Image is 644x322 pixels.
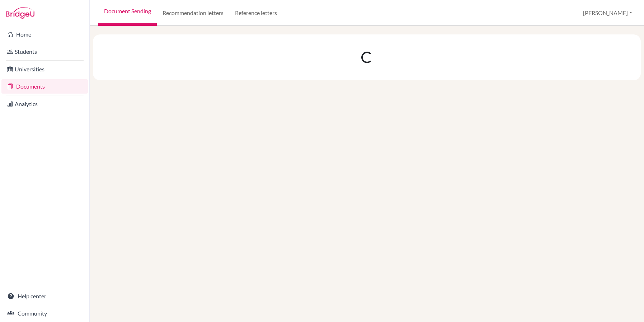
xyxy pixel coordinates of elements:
[6,7,34,19] img: Bridge-U
[1,289,88,303] a: Help center
[1,97,88,111] a: Analytics
[580,6,635,20] button: [PERSON_NAME]
[1,27,88,42] a: Home
[1,306,88,321] a: Community
[1,79,88,94] a: Documents
[1,44,88,59] a: Students
[1,62,88,76] a: Universities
